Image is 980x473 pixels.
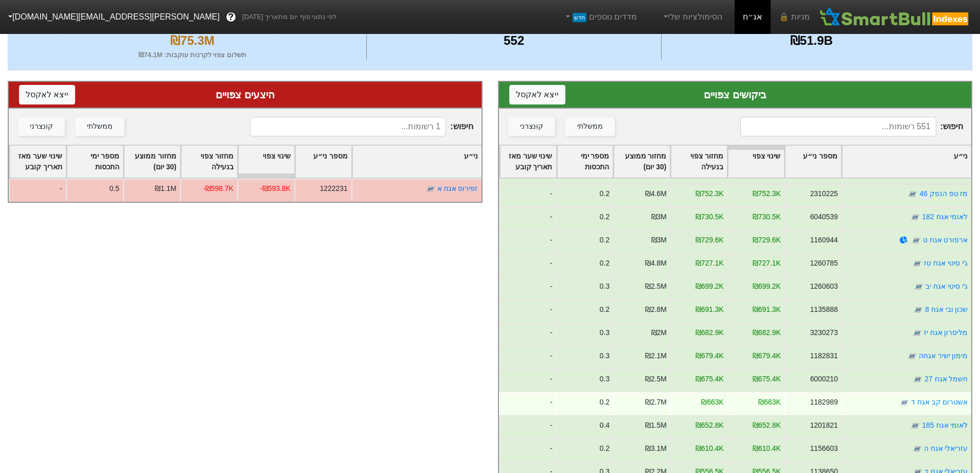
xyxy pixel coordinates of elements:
[124,146,180,178] div: Toggle SortBy
[645,420,666,431] div: ₪1.5M
[752,281,780,292] div: ₪699.2K
[918,352,968,360] a: מימון ישיר אגחה
[922,213,968,221] a: לאומי אגח 182
[810,420,838,431] div: 1201821
[910,421,920,431] img: tase link
[320,183,348,194] div: 1222231
[573,13,586,22] span: חדש
[810,374,838,384] div: 6000210
[695,443,723,454] div: ₪610.4K
[499,276,556,300] div: -
[520,121,543,132] div: קונצרני
[912,258,922,269] img: tase link
[260,183,291,194] div: -₪593.8K
[925,305,968,313] a: שכון ובי אגח 8
[499,184,556,207] div: -
[352,146,482,178] div: Toggle SortBy
[155,183,176,194] div: ₪1.1M
[295,146,351,178] div: Toggle SortBy
[645,351,666,361] div: ₪2.1M
[671,146,727,178] div: Toggle SortBy
[695,235,723,246] div: ₪729.6K
[599,443,609,454] div: 0.2
[559,7,641,27] a: מדדים נוספיםחדש
[181,146,237,178] div: Toggle SortBy
[565,117,615,136] button: ממשלתי
[913,374,923,384] img: tase link
[369,31,658,50] div: 552
[577,121,603,132] div: ממשלתי
[664,31,959,50] div: ₪51.9B
[906,351,917,361] img: tase link
[599,397,609,408] div: 0.2
[907,189,918,199] img: tase link
[924,259,968,267] a: ג'י סיטי אגח טז
[499,439,556,462] div: -
[599,212,609,222] div: 0.2
[810,397,838,408] div: 1182989
[499,415,556,439] div: -
[810,327,838,338] div: 3230273
[810,351,838,361] div: 1182831
[810,188,838,199] div: 2310225
[818,7,972,27] img: SmartBull
[242,12,336,22] span: לפי נתוני סוף יום מתאריך [DATE]
[599,327,609,338] div: 0.3
[728,146,784,178] div: Toggle SortBy
[509,87,961,102] div: ביקושים צפויים
[651,235,666,246] div: ₪3M
[752,188,780,199] div: ₪752.3K
[752,212,780,222] div: ₪730.5K
[910,212,920,222] img: tase link
[925,282,968,290] a: ג'י סיטי אגח יב
[599,281,609,292] div: 0.3
[651,327,666,338] div: ₪2M
[810,281,838,292] div: 1260603
[557,146,613,178] div: Toggle SortBy
[752,327,780,338] div: ₪682.9K
[599,351,609,361] div: 0.3
[922,236,968,244] a: ארפורט אגח ט
[911,235,921,246] img: tase link
[645,443,666,454] div: ₪3.1M
[752,258,780,269] div: ₪727.1K
[752,351,780,361] div: ₪679.4K
[785,146,841,178] div: Toggle SortBy
[499,369,556,392] div: -
[752,304,780,315] div: ₪691.3K
[75,117,124,136] button: ממשלתי
[911,398,968,406] a: אשטרום קב אגח ד
[922,421,968,429] a: לאומי אגח 185
[599,304,609,315] div: 0.2
[842,146,971,178] div: Toggle SortBy
[914,282,924,292] img: tase link
[499,346,556,369] div: -
[228,10,234,24] span: ?
[10,146,66,178] div: Toggle SortBy
[499,253,556,276] div: -
[499,323,556,346] div: -
[499,392,556,415] div: -
[695,327,723,338] div: ₪682.9K
[499,207,556,230] div: -
[250,117,446,136] input: 1 רשומות...
[695,351,723,361] div: ₪679.4K
[924,375,968,383] a: חשמל אגח 27
[19,87,471,102] div: היצעים צפויים
[645,188,666,199] div: ₪4.6M
[645,281,666,292] div: ₪2.5M
[19,85,75,104] button: ייצא לאקסל
[425,184,436,194] img: tase link
[810,212,838,222] div: 6040539
[67,146,123,178] div: Toggle SortBy
[110,183,119,194] div: 0.5
[923,328,968,337] a: מליסרון אגח יז
[810,304,838,315] div: 1135888
[614,146,670,178] div: Toggle SortBy
[651,212,666,222] div: ₪3M
[599,235,609,246] div: 0.2
[500,146,556,178] div: Toggle SortBy
[437,184,478,192] a: זפירוס אגח א
[695,212,723,222] div: ₪730.5K
[18,117,65,136] button: קונצרני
